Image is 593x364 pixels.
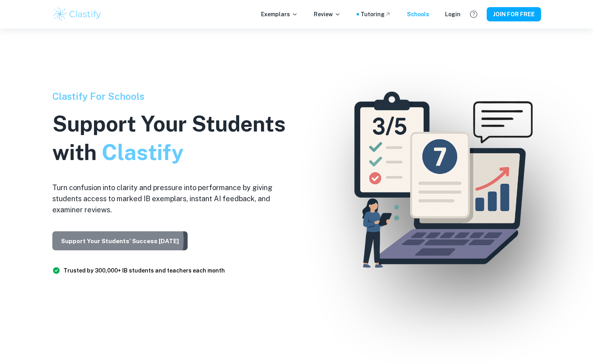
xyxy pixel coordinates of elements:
[52,182,298,215] h6: Turn confusion into clarity and pressure into performance by giving students access to marked IB ...
[334,76,545,288] img: Clastify For Schools Hero
[52,89,298,103] h6: Clastify For Schools
[467,8,480,21] button: Help and Feedback
[445,10,461,19] a: Login
[52,231,188,250] button: Support Your Students’ Success [DATE]
[52,6,103,22] img: Clastify logo
[261,10,298,19] p: Exemplars
[314,10,341,19] p: Review
[487,7,541,21] button: JOIN FOR FREE
[63,266,225,275] h6: Trusted by 300,000+ IB students and teachers each month
[52,110,298,167] h1: Support Your Students with
[361,10,391,19] a: Tutoring
[102,140,183,165] span: Clastify
[407,10,429,19] a: Schools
